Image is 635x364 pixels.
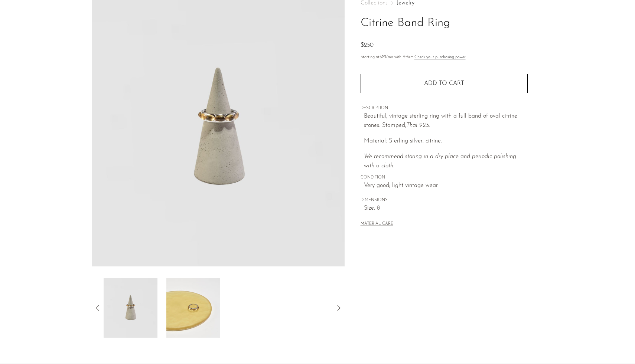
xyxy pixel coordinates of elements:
span: $23 [380,55,386,59]
button: Add to cart [361,74,528,93]
a: Check your purchasing power - Learn more about Affirm Financing (opens in modal) [414,55,466,59]
span: $250 [361,42,374,48]
span: CONDITION [361,174,528,181]
p: Beautiful, vintage sterling ring with a full band of oval citrine stones. Stamped, [364,112,528,131]
span: Add to cart [424,80,464,87]
span: Very good; light vintage wear. [364,181,528,191]
span: Size: 8 [364,204,528,213]
em: Thai 925. [406,122,430,128]
span: DESCRIPTION [361,105,528,112]
p: Starting at /mo with Affirm. [361,54,528,61]
p: Material: Sterling silver, citrine. [364,137,528,146]
img: Citrine Band Ring [166,278,220,338]
i: We recommend storing in a dry place and periodic polishing with a cloth. [364,154,516,169]
button: MATERIAL CARE [361,222,393,227]
h1: Citrine Band Ring [361,14,528,33]
img: Citrine Band Ring [104,278,157,338]
span: DIMENSIONS [361,197,528,204]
